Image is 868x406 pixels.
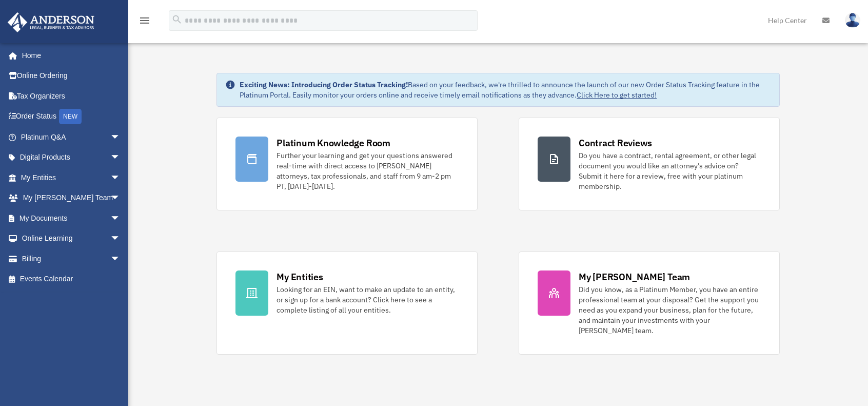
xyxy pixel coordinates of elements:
a: Digital Productsarrow_drop_down [7,147,136,168]
a: Contract Reviews Do you have a contract, rental agreement, or other legal document you would like... [519,118,780,210]
a: Order StatusNEW [7,106,136,127]
a: My Documentsarrow_drop_down [7,208,136,228]
a: menu [139,18,151,27]
strong: Exciting News: Introducing Order Status Tracking! [240,80,408,89]
span: arrow_drop_down [110,248,131,269]
a: Events Calendar [7,269,136,289]
div: My Entities [277,270,323,283]
span: arrow_drop_down [110,228,131,249]
img: User Pic [845,13,860,28]
span: arrow_drop_down [110,127,131,148]
div: Looking for an EIN, want to make an update to an entity, or sign up for a bank account? Click her... [277,284,459,315]
div: My [PERSON_NAME] Team [579,270,690,283]
a: Online Learningarrow_drop_down [7,228,136,249]
span: arrow_drop_down [110,188,131,209]
a: My Entities Looking for an EIN, want to make an update to an entity, or sign up for a bank accoun... [216,252,478,355]
span: arrow_drop_down [110,208,131,229]
div: Platinum Knowledge Room [277,137,390,149]
div: Do you have a contract, rental agreement, or other legal document you would like an attorney's ad... [579,150,761,191]
span: arrow_drop_down [110,167,131,188]
div: Further your learning and get your questions answered real-time with direct access to [PERSON_NAM... [277,150,459,191]
div: Did you know, as a Platinum Member, you have an entire professional team at your disposal? Get th... [579,284,761,336]
a: Click Here to get started! [577,90,657,100]
i: search [171,14,183,25]
a: Tax Organizers [7,86,136,106]
i: menu [139,14,151,27]
a: My [PERSON_NAME] Team Did you know, as a Platinum Member, you have an entire professional team at... [519,252,780,355]
a: Billingarrow_drop_down [7,248,136,269]
div: NEW [59,109,82,124]
a: Online Ordering [7,66,136,86]
a: Platinum Q&Aarrow_drop_down [7,127,136,147]
img: Anderson Advisors Platinum Portal [5,12,97,32]
span: arrow_drop_down [110,147,131,168]
a: My Entitiesarrow_drop_down [7,167,136,188]
a: Platinum Knowledge Room Further your learning and get your questions answered real-time with dire... [216,118,478,210]
div: Contract Reviews [579,137,652,149]
div: Based on your feedback, we're thrilled to announce the launch of our new Order Status Tracking fe... [240,80,771,100]
a: Home [7,45,131,66]
a: My [PERSON_NAME] Teamarrow_drop_down [7,188,136,208]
